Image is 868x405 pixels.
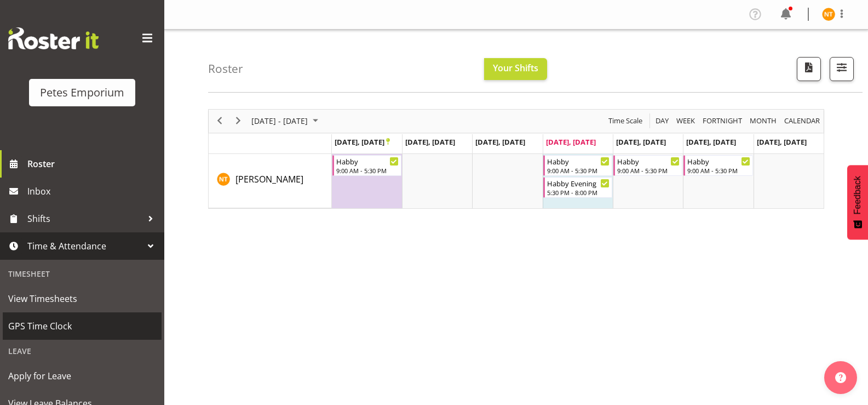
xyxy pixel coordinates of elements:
button: Timeline Week [675,114,697,128]
div: 5:30 PM - 8:00 PM [547,188,610,197]
img: Rosterit website logo [8,27,99,49]
a: Apply for Leave [3,362,162,390]
span: Your Shifts [493,62,538,74]
div: 9:00 AM - 5:30 PM [547,166,610,175]
div: Nicole Thomson"s event - Habby Begin From Thursday, September 25, 2025 at 9:00:00 AM GMT+12:00 En... [543,155,612,176]
button: Month [783,114,822,128]
div: next period [229,110,248,133]
span: [DATE] - [DATE] [250,114,309,128]
button: Feedback - Show survey [847,165,868,239]
button: Timeline Day [654,114,671,128]
span: Week [675,114,696,128]
button: Filter Shifts [830,57,854,81]
button: Next [231,114,246,128]
td: Nicole Thomson resource [209,154,332,208]
span: [DATE], [DATE] [405,137,455,147]
span: calendar [783,114,821,128]
a: [PERSON_NAME] [235,173,303,186]
div: Nicole Thomson"s event - Habby Begin From Saturday, September 27, 2025 at 9:00:00 AM GMT+12:00 En... [683,155,752,176]
span: Fortnight [702,114,743,128]
div: previous period [210,110,229,133]
div: 9:00 AM - 5:30 PM [617,166,680,175]
div: Nicole Thomson"s event - Habby Begin From Monday, September 22, 2025 at 9:00:00 AM GMT+12:00 Ends... [332,155,401,176]
span: [DATE], [DATE] [616,137,666,147]
span: Roster [27,156,159,172]
div: 9:00 AM - 5:30 PM [687,166,750,175]
span: View Timesheets [8,290,156,307]
span: Apply for Leave [8,368,156,384]
div: September 22 - 28, 2025 [248,110,325,133]
div: Petes Emporium [40,84,124,101]
span: Month [749,114,778,128]
div: Habby [547,156,610,167]
span: [DATE], [DATE] [475,137,525,147]
img: nicole-thomson8388.jpg [822,8,835,21]
span: Time Scale [607,114,643,128]
a: GPS Time Clock [3,312,162,340]
table: Timeline Week of September 25, 2025 [332,154,824,208]
span: Inbox [27,183,159,199]
button: Time Scale [607,114,645,128]
div: Nicole Thomson"s event - Habby Begin From Friday, September 26, 2025 at 9:00:00 AM GMT+12:00 Ends... [613,155,682,176]
button: Previous [212,114,227,128]
button: September 2025 [250,114,323,128]
span: Time & Attendance [27,238,142,254]
div: Habby [687,156,750,167]
span: Day [654,114,670,128]
button: Fortnight [701,114,744,128]
div: Timesheet [3,263,162,285]
div: Habby Evening [547,178,610,189]
span: Shifts [27,210,142,227]
h4: Roster [208,62,243,75]
div: Timeline Week of September 25, 2025 [208,109,824,209]
span: [DATE], [DATE] [546,137,596,147]
div: Nicole Thomson"s event - Habby Evening Begin From Thursday, September 25, 2025 at 5:30:00 PM GMT+... [543,177,612,198]
span: [DATE], [DATE] [757,137,807,147]
img: help-xxl-2.png [835,372,846,383]
a: View Timesheets [3,285,162,312]
div: Habby [617,156,680,167]
button: Your Shifts [484,58,547,80]
div: Leave [3,340,162,362]
button: Download a PDF of the roster according to the set date range. [797,57,821,81]
div: Habby [336,156,399,167]
span: [DATE], [DATE] [686,137,736,147]
span: [DATE], [DATE] [335,137,390,147]
span: Feedback [853,176,863,214]
button: Timeline Month [748,114,779,128]
div: 9:00 AM - 5:30 PM [336,166,399,175]
span: GPS Time Clock [8,318,156,334]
